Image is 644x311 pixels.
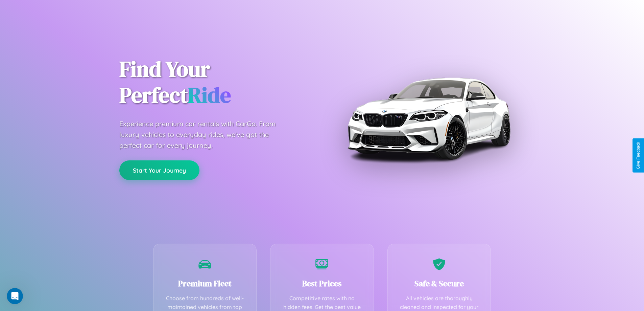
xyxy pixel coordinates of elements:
h3: Best Prices [281,278,363,289]
h3: Premium Fleet [164,278,246,289]
span: Ride [188,80,231,110]
button: Start Your Journey [119,160,199,180]
h1: Find Your Perfect [119,56,312,108]
p: Experience premium car rentals with CarGo. From luxury vehicles to everyday rides, we've got the ... [119,118,288,151]
div: Give Feedback [636,142,641,169]
iframe: Intercom live chat [7,288,23,304]
h3: Safe & Secure [398,278,481,289]
img: Premium BMW car rental vehicle [344,34,513,203]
